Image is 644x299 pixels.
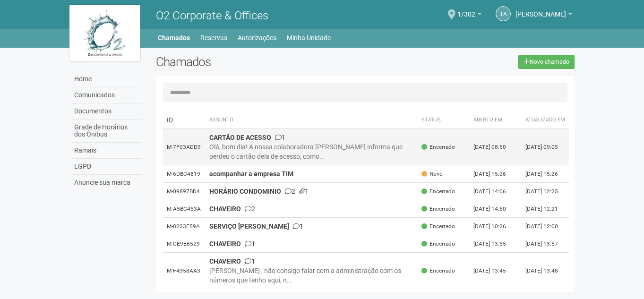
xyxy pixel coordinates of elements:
[209,142,414,161] div: Olá, bom dia! A nossa colaboradora [PERSON_NAME] informa que perdeu o cartão dela de acesso, como...
[470,129,522,165] td: [DATE] 08:50
[470,200,522,218] td: [DATE] 14:50
[238,31,276,44] a: Autorizações
[457,1,475,18] span: 1/302
[163,165,206,183] td: M-6DBC4819
[209,257,241,265] strong: CHAVEIRO
[275,134,285,141] span: 1
[470,218,522,235] td: [DATE] 10:26
[209,222,289,230] strong: SERVIÇO [PERSON_NAME]
[470,111,522,129] th: Aberto em
[522,165,569,183] td: [DATE] 15:26
[421,170,443,178] span: Novo
[515,1,566,18] span: Thamiris Abdala
[518,55,575,69] a: Novo chamado
[156,55,322,69] h2: Chamados
[72,103,142,120] a: Documentos
[72,143,142,159] a: Ramais
[245,257,255,265] span: 1
[209,240,241,248] strong: CHAVEIRO
[293,222,303,230] span: 1
[470,165,522,183] td: [DATE] 15:26
[72,120,142,143] a: Grade de Horários dos Ônibus
[158,31,190,44] a: Chamados
[163,200,206,218] td: M-A5BC453A
[421,205,455,213] span: Encerrado
[496,6,511,21] a: TA
[287,31,331,44] a: Minha Unidade
[163,235,206,253] td: M-CE9E6529
[209,188,281,195] strong: HORÁRIO CONDOMINIO
[163,218,206,235] td: M-8223F59A
[522,200,569,218] td: [DATE] 12:21
[163,253,206,289] td: M-F4358AA3
[200,31,227,44] a: Reservas
[245,240,255,248] span: 1
[209,134,271,141] strong: CARTÃO DE ACESSO
[72,159,142,175] a: LGPD
[470,235,522,253] td: [DATE] 13:55
[421,240,455,248] span: Encerrado
[457,12,481,19] a: 1/302
[72,175,142,190] a: Anuncie sua marca
[418,111,470,129] th: Status
[421,188,455,196] span: Encerrado
[522,183,569,200] td: [DATE] 12:25
[522,129,569,165] td: [DATE] 09:05
[515,12,572,19] a: [PERSON_NAME]
[421,222,455,231] span: Encerrado
[522,111,569,129] th: Atualizado em
[470,253,522,289] td: [DATE] 13:45
[421,267,455,275] span: Encerrado
[209,170,293,178] strong: acompanhar a empresa TIM
[522,218,569,235] td: [DATE] 12:00
[163,129,206,165] td: M-7F03ADD9
[72,71,142,87] a: Home
[285,188,295,195] span: 2
[209,205,241,213] strong: CHAVEIRO
[209,266,414,285] div: [PERSON_NAME] , não consigo falar com a administração com os números que tenho aqui, n...
[522,253,569,289] td: [DATE] 13:48
[470,183,522,200] td: [DATE] 14:06
[72,87,142,103] a: Comunicados
[299,188,309,195] span: 1
[156,9,268,22] span: O2 Corporate & Offices
[163,111,206,129] td: ID
[522,235,569,253] td: [DATE] 13:57
[163,183,206,200] td: M-09897BD4
[421,143,455,151] span: Encerrado
[69,5,140,61] img: logo.jpg
[245,205,255,213] span: 2
[206,111,418,129] th: Assunto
